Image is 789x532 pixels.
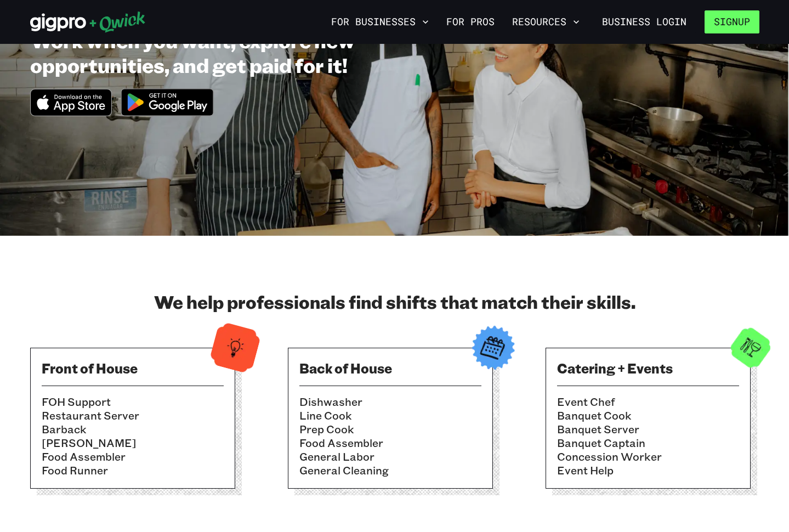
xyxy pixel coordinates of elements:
[299,422,481,436] li: Prep Cook
[593,10,696,33] a: Business Login
[299,463,481,477] li: General Cleaning
[442,13,499,31] a: For Pros
[557,409,739,422] li: Banquet Cook
[299,395,481,409] li: Dishwasher
[557,436,739,450] li: Banquet Captain
[557,422,739,436] li: Banquet Server
[299,359,481,377] h3: Back of House
[30,28,468,77] h1: Work when you want, explore new opportunities, and get paid for it!
[30,107,112,118] a: Download on the App Store
[42,436,224,450] li: [PERSON_NAME]
[557,395,739,409] li: Event Chef
[42,450,224,463] li: Food Assembler
[114,82,220,123] img: Get it on Google Play
[557,359,739,377] h3: Catering + Events
[508,13,584,31] button: Resources
[299,436,481,450] li: Food Assembler
[42,463,224,477] li: Food Runner
[327,13,433,31] button: For Businesses
[42,359,224,377] h3: Front of House
[42,409,224,422] li: Restaurant Server
[42,395,224,409] li: FOH Support
[30,291,759,313] h2: We help professionals find shifts that match their skills.
[299,450,481,463] li: General Labor
[299,409,481,422] li: Line Cook
[557,463,739,477] li: Event Help
[705,10,759,33] button: Signup
[42,422,224,436] li: Barback
[557,450,739,463] li: Concession Worker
